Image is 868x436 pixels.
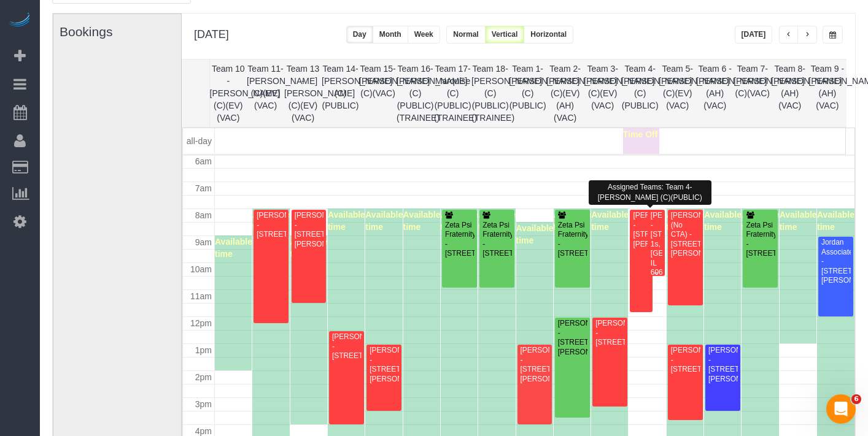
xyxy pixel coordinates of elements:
div: [PERSON_NAME] - [STREET_ADDRESS][PERSON_NAME] [557,319,587,357]
span: Available time [817,210,854,232]
th: Team 9 - [PERSON_NAME] (AH)(VAC) [808,59,846,127]
div: Assigned Teams: Team 4- [PERSON_NAME] (C)(PUBLIC) [589,180,711,205]
span: 12pm [190,318,212,328]
button: Week [408,26,440,44]
th: Team 2- [PERSON_NAME] (C)(EV)(AH)(VAC) [546,59,584,127]
button: Vertical [485,26,525,44]
div: [PERSON_NAME] - [STREET_ADDRESS] 1s, [GEOGRAPHIC_DATA], IL 60640 [650,211,662,277]
h2: [DATE] [194,26,229,41]
span: Available time [704,210,742,232]
span: Available time [667,210,704,232]
span: Available time [252,210,290,232]
div: [PERSON_NAME] - [STREET_ADDRESS][PERSON_NAME] [708,346,738,384]
span: Available time [742,210,779,232]
span: 3pm [195,399,212,409]
span: Available time [365,210,403,232]
th: Team 11- [PERSON_NAME] (C)(EV)(VAC) [247,59,284,127]
th: Team 16- [PERSON_NAME] (C)(PUBLIC)(TRAINEE) [397,59,434,127]
th: Team 1- [PERSON_NAME] (C)(PUBLIC) [509,59,546,127]
th: Team 13 - [PERSON_NAME] (C)(EV)(VAC) [284,59,322,127]
span: Available time [215,237,252,259]
span: Available time [328,210,365,232]
th: Team 4- [PERSON_NAME] (C)(PUBLIC) [621,59,659,127]
span: Available time [591,210,629,232]
th: Team 18- [PERSON_NAME] (C)(PUBLIC)(TRAINEE) [471,59,509,127]
span: 1pm [195,345,212,355]
div: [PERSON_NAME] - [STREET_ADDRESS][PERSON_NAME] [369,346,399,384]
span: Time Off [623,129,658,139]
th: Team 5- [PERSON_NAME] (C)(EV)(VAC) [659,59,696,127]
th: Team 6 - [PERSON_NAME] (AH)(VAC) [696,59,734,127]
span: 10am [190,264,212,274]
button: Day [346,26,373,44]
img: Automaid Logo [7,12,32,29]
span: 7am [195,183,212,193]
th: Team 3- [PERSON_NAME] (C)(EV)(VAC) [584,59,621,127]
div: [PERSON_NAME] - [STREET_ADDRESS][PERSON_NAME] [520,346,550,384]
div: [PERSON_NAME] - [STREET_ADDRESS] [256,211,286,239]
span: 2pm [195,372,212,382]
th: Team 15- [PERSON_NAME] (C)(VAC) [359,59,397,127]
div: Jordan Associates - [STREET_ADDRESS][PERSON_NAME] [821,238,851,285]
div: Zeta Psi Fraternity - [STREET_ADDRESS] [745,221,775,259]
span: 6am [195,156,212,166]
th: Team 8- [PERSON_NAME] (AH)(VAC) [771,59,808,127]
div: Zeta Psi Fraternity - [STREET_ADDRESS] [444,221,475,259]
span: 9am [195,237,212,247]
div: Zeta Psi Fraternity - [STREET_ADDRESS] [557,221,587,259]
span: Available time [290,237,328,259]
iframe: Intercom live chat [826,394,856,424]
span: 11am [190,291,212,301]
div: [PERSON_NAME] - [STREET_ADDRESS] [595,319,625,347]
div: [PERSON_NAME] - [STREET_ADDRESS][PERSON_NAME] [294,211,324,249]
th: Team 14- [PERSON_NAME] (C)(PUBLIC) [322,59,359,127]
div: [PERSON_NAME] - [STREET_ADDRESS] [331,332,362,361]
span: Available time [403,210,441,232]
span: Available time [554,210,591,232]
span: 4pm [195,426,212,436]
div: [PERSON_NAME] - [STREET_ADDRESS] [670,346,700,374]
button: Horizontal [524,26,573,44]
div: [PERSON_NAME] (No CTA) - [STREET_ADDRESS][PERSON_NAME] [670,211,700,258]
th: Team 10 - [PERSON_NAME] (C)(EV)(VAC) [209,59,247,127]
div: [PERSON_NAME] - [STREET_ADDRESS][PERSON_NAME] [632,211,650,249]
button: Month [373,26,408,44]
th: Team 17- Marquise (C)(PUBLIC)(TRAINEE) [434,59,471,127]
button: Normal [446,26,485,44]
span: Available time [478,210,516,232]
button: [DATE] [735,26,773,44]
div: Zeta Psi Fraternity - [STREET_ADDRESS] [482,221,512,259]
span: 8am [195,210,212,220]
th: Team 7- [PERSON_NAME] (C)(VAC) [734,59,771,127]
span: Available time [516,223,554,245]
h3: Bookings [60,25,184,39]
span: Available time [780,210,817,232]
span: Available time [441,210,478,232]
span: 6 [851,394,861,404]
